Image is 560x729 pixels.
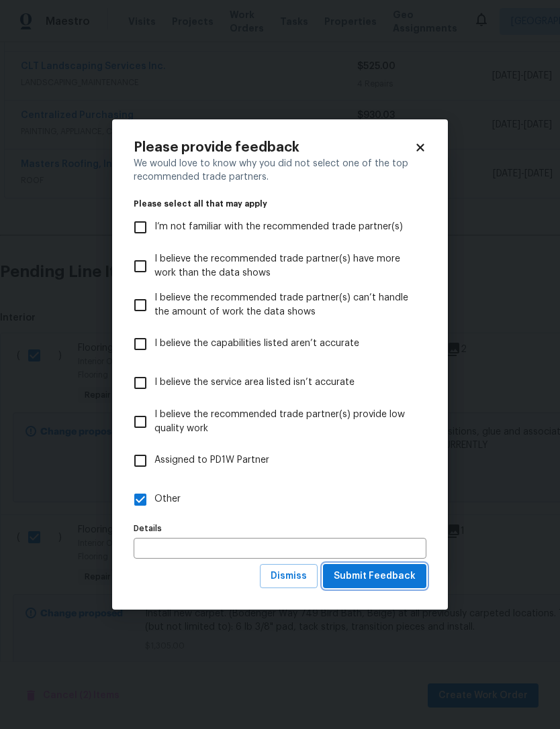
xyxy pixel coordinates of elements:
span: I’m not familiar with the recommended trade partner(s) [154,220,403,234]
span: Other [154,492,181,506]
span: I believe the service area listed isn’t accurate [154,376,355,390]
button: Dismiss [260,564,318,589]
span: I believe the recommended trade partner(s) have more work than the data shows [154,252,416,280]
span: Submit Feedback [334,568,416,585]
span: I believe the recommended trade partner(s) can’t handle the amount of work the data shows [154,291,416,319]
span: I believe the recommended trade partner(s) provide low quality work [154,408,416,436]
div: We would love to know why you did not select one of the top recommended trade partners. [134,157,426,184]
button: Submit Feedback [323,564,426,589]
legend: Please select all that may apply [134,200,426,208]
label: Details [134,524,426,532]
span: Assigned to PD1W Partner [154,453,269,467]
span: Dismiss [271,568,307,585]
span: I believe the capabilities listed aren’t accurate [154,337,359,351]
h2: Please provide feedback [134,141,414,154]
